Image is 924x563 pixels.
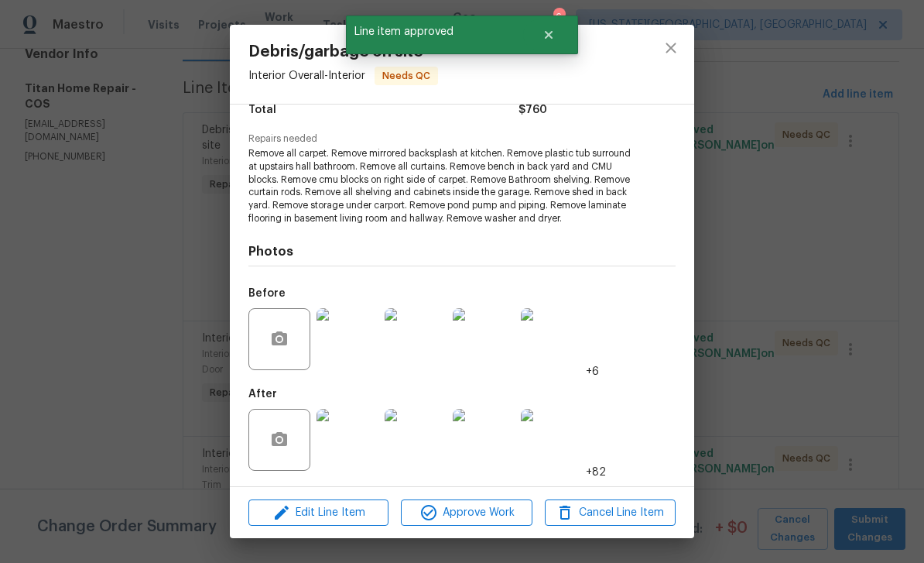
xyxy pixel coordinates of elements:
span: Debris/garbage on site [248,43,438,60]
button: Edit Line Item [248,499,388,527]
span: Cancel Line Item [549,503,671,523]
span: +6 [586,364,599,379]
span: Repairs needed [248,134,676,144]
button: close [652,29,690,67]
span: $760 [518,99,547,122]
span: Remove all carpet. Remove mirrored backsplash at kitchen. Remove plastic tub surround at upstairs... [248,147,633,225]
span: Needs QC [376,68,436,84]
h4: Photos [248,244,676,259]
span: +82 [586,465,606,480]
button: Cancel Line Item [545,499,676,527]
span: Approve Work [406,503,527,523]
button: Close [523,19,574,50]
div: 6 [553,9,564,25]
span: Interior Overall - Interior [248,70,365,81]
span: Line item approved [346,15,523,48]
button: Approve Work [401,499,532,527]
span: Total [248,99,276,122]
h5: After [248,389,277,400]
span: Edit Line Item [253,503,384,523]
h5: Before [248,288,286,299]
